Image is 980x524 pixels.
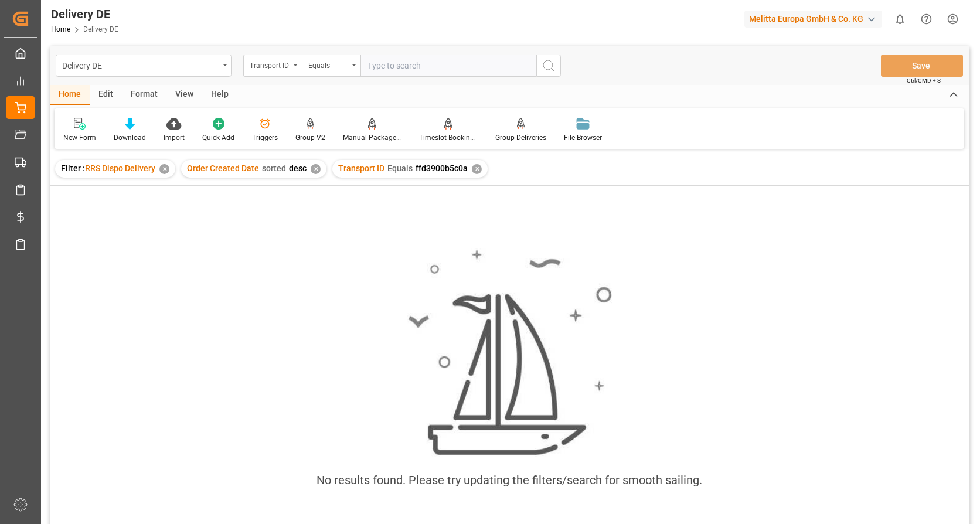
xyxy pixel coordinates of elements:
div: Timeslot Booking Report [419,132,478,143]
input: Type to search [360,55,536,77]
div: View [166,85,202,105]
div: Edit [90,85,122,105]
div: New Form [63,132,96,143]
div: Format [122,85,166,105]
span: sorted [262,164,286,173]
img: smooth_sailing.jpeg [407,248,612,458]
div: Import [164,132,185,143]
div: Melitta Europa GmbH & Co. KG [744,11,882,28]
div: ✕ [159,164,169,174]
span: Order Created Date [187,164,259,173]
div: Help [202,85,237,105]
div: ✕ [472,164,482,174]
span: Transport ID [338,164,384,173]
button: show 0 new notifications [887,6,913,32]
span: Filter : [61,164,85,173]
div: Transport ID [250,57,290,71]
div: Equals [308,57,348,71]
div: Quick Add [202,132,234,143]
button: search button [536,55,561,77]
span: ffd3900b5c0a [416,164,468,173]
button: open menu [302,55,360,77]
div: Triggers [252,132,278,143]
button: open menu [56,55,232,77]
button: Help Center [913,6,940,32]
div: Home [50,85,90,105]
div: File Browser [564,132,602,143]
button: Save [881,55,963,77]
span: RRS Dispo Delivery [85,164,155,173]
span: desc [289,164,307,173]
a: Home [51,25,70,33]
button: open menu [243,55,302,77]
div: Download [114,132,146,143]
div: ✕ [311,164,321,174]
div: Delivery DE [62,57,219,72]
div: Group Deliveries [495,132,546,143]
div: Delivery DE [51,5,118,23]
button: Melitta Europa GmbH & Co. KG [744,8,887,30]
span: Equals [387,164,413,173]
div: Manual Package TypeDetermination [343,132,401,143]
span: Ctrl/CMD + S [907,76,941,85]
div: Group V2 [295,132,325,143]
div: No results found. Please try updating the filters/search for smooth sailing. [317,471,702,489]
